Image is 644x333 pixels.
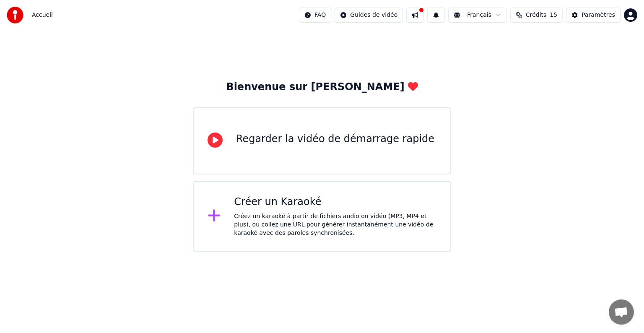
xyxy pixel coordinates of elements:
[236,133,434,146] div: Regarder la vidéo de démarrage rapide
[526,11,546,19] span: Crédits
[609,299,634,325] a: Ouvrir le chat
[7,7,23,23] img: youka
[226,81,418,94] div: Bienvenue sur [PERSON_NAME]
[510,8,563,23] button: Crédits15
[234,195,436,209] div: Créer un Karaoké
[299,8,331,23] button: FAQ
[335,8,403,23] button: Guides de vidéo
[32,11,53,19] nav: breadcrumb
[550,11,557,19] span: 15
[566,8,621,23] button: Paramètres
[234,212,436,237] div: Créez un karaoké à partir de fichiers audio ou vidéo (MP3, MP4 et plus), ou collez une URL pour g...
[32,11,53,19] span: Accueil
[582,11,615,19] div: Paramètres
